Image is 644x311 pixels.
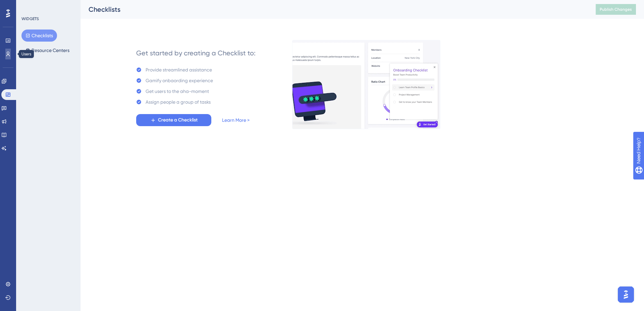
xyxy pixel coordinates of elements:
a: Learn More > [222,116,250,124]
button: Publish Changes [596,4,636,15]
button: Create a Checklist [136,114,211,126]
span: Need Help? [16,2,42,10]
div: Assign people a group of tasks [146,98,211,106]
div: WIDGETS [21,16,39,21]
span: Create a Checklist [158,116,198,124]
iframe: UserGuiding AI Assistant Launcher [616,284,636,305]
div: Checklists [89,5,579,14]
span: Publish Changes [600,7,632,12]
img: e28e67207451d1beac2d0b01ddd05b56.gif [292,40,440,129]
div: Gamify onbaording experience [146,76,213,85]
button: Resource Centers [21,44,73,56]
div: Provide streamlined assistance [146,66,212,74]
div: Get started by creating a Checklist to: [136,48,256,58]
button: Checklists [21,30,57,42]
div: Get users to the aha-moment [146,87,209,95]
